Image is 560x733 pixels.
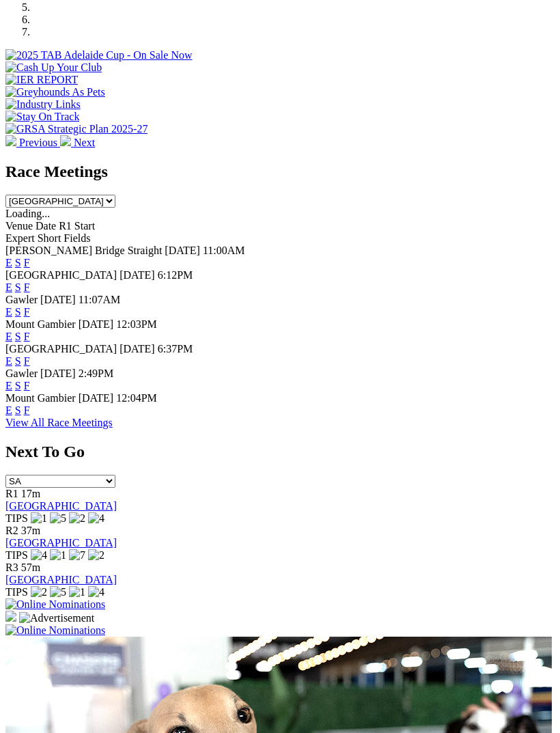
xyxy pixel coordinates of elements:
[5,586,28,598] span: TIPS
[5,208,50,219] span: Loading...
[5,598,105,611] img: Online Nominations
[36,220,56,232] span: Date
[60,135,71,146] img: chevron-right-pager-white.svg
[5,417,113,428] a: View All Race Meetings
[5,562,18,573] span: R3
[50,512,66,525] img: 5
[40,368,76,379] span: [DATE]
[158,269,193,281] span: 6:12PM
[5,443,555,461] h2: Next To Go
[69,512,85,525] img: 2
[5,61,102,74] img: Cash Up Your Club
[5,220,33,232] span: Venue
[5,294,38,305] span: Gawler
[5,269,117,281] span: [GEOGRAPHIC_DATA]
[24,380,30,391] a: F
[19,137,57,148] span: Previous
[15,257,21,268] a: S
[79,392,114,404] span: [DATE]
[88,512,104,525] img: 4
[15,355,21,367] a: S
[5,404,12,416] a: E
[5,525,18,536] span: R2
[79,318,114,330] span: [DATE]
[5,137,60,148] a: Previous
[79,294,121,305] span: 11:07AM
[116,392,157,404] span: 12:04PM
[15,281,21,293] a: S
[24,355,30,367] a: F
[69,586,85,598] img: 1
[50,549,66,562] img: 1
[31,512,47,525] img: 1
[120,269,155,281] span: [DATE]
[19,612,94,624] img: Advertisement
[5,574,117,585] a: [GEOGRAPHIC_DATA]
[5,306,12,318] a: E
[5,86,105,98] img: Greyhounds As Pets
[5,49,193,61] img: 2025 TAB Adelaide Cup - On Sale Now
[24,404,30,416] a: F
[5,355,12,367] a: E
[88,586,104,598] img: 4
[38,232,61,244] span: Short
[5,257,12,268] a: E
[31,549,47,562] img: 4
[21,488,40,499] span: 17m
[64,232,90,244] span: Fields
[15,380,21,391] a: S
[69,549,85,562] img: 7
[15,404,21,416] a: S
[21,525,40,536] span: 37m
[59,220,95,232] span: R1 Start
[5,512,28,524] span: TIPS
[203,245,245,256] span: 11:00AM
[5,549,28,561] span: TIPS
[5,245,162,256] span: [PERSON_NAME] Bridge Straight
[5,368,38,379] span: Gawler
[116,318,157,330] span: 12:03PM
[165,245,200,256] span: [DATE]
[5,537,117,549] a: [GEOGRAPHIC_DATA]
[60,137,95,148] a: Next
[24,331,30,342] a: F
[5,624,105,637] img: Online Nominations
[15,331,21,342] a: S
[79,368,114,379] span: 2:49PM
[5,98,81,111] img: Industry Links
[5,331,12,342] a: E
[24,257,30,268] a: F
[5,135,16,146] img: chevron-left-pager-white.svg
[5,74,78,86] img: IER REPORT
[5,123,148,135] img: GRSA Strategic Plan 2025-27
[24,306,30,318] a: F
[15,306,21,318] a: S
[5,500,117,512] a: [GEOGRAPHIC_DATA]
[74,137,95,148] span: Next
[5,111,79,123] img: Stay On Track
[40,294,76,305] span: [DATE]
[21,562,40,573] span: 57m
[5,392,76,404] span: Mount Gambier
[5,281,12,293] a: E
[24,281,30,293] a: F
[31,586,47,598] img: 2
[5,318,76,330] span: Mount Gambier
[5,488,18,499] span: R1
[5,163,555,181] h2: Race Meetings
[5,380,12,391] a: E
[158,343,193,355] span: 6:37PM
[120,343,155,355] span: [DATE]
[5,232,35,244] span: Expert
[5,611,16,622] img: 15187_Greyhounds_GreysPlayCentral_Resize_SA_WebsiteBanner_300x115_2025.jpg
[50,586,66,598] img: 5
[5,343,117,355] span: [GEOGRAPHIC_DATA]
[88,549,104,562] img: 2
